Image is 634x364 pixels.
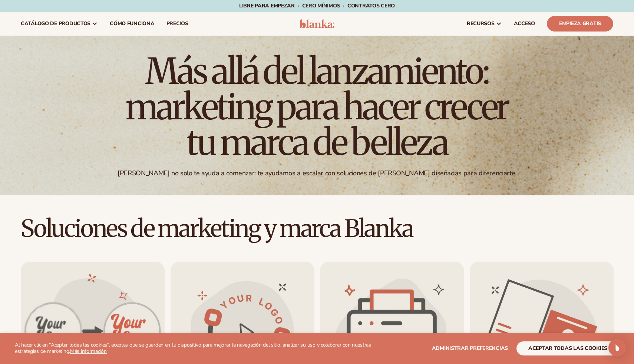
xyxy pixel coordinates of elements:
font: Más allá del lanzamiento: marketing para hacer crecer tu marca de belleza [126,49,508,165]
button: Administrar preferencias [432,341,508,355]
a: recursos [461,12,508,36]
a: catálogo de productos [15,12,104,36]
font: recursos [467,20,495,27]
font: catálogo de productos [21,20,90,27]
img: logo [300,19,335,28]
a: Más información [70,348,107,355]
font: Libre para empezar [239,2,295,9]
font: · [298,2,299,9]
div: Open Intercom Messenger [608,339,626,357]
font: Soluciones de marketing y marca Blanka [21,214,413,243]
font: ACCESO [514,20,535,27]
font: CERO mínimos [302,2,340,9]
font: Empieza gratis [559,20,601,27]
font: Cómo funciona [110,20,154,27]
font: Administrar preferencias [432,345,508,352]
font: Al hacer clic en "Aceptar todas las cookies", aceptas que se guarden en tu dispositivo para mejor... [15,341,371,355]
font: precios [166,20,188,27]
a: Empieza gratis [547,16,613,32]
font: · [343,2,344,9]
a: Cómo funciona [104,12,160,36]
a: precios [161,12,194,36]
button: aceptar todas las cookies [516,341,619,355]
a: ACCESO [508,12,541,36]
font: [PERSON_NAME] no solo te ayuda a comenzar: te ayudamos a escalar con soluciones de [PERSON_NAME] ... [118,169,516,178]
font: aceptar todas las cookies [528,345,607,352]
font: Contratos CERO [347,2,395,9]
